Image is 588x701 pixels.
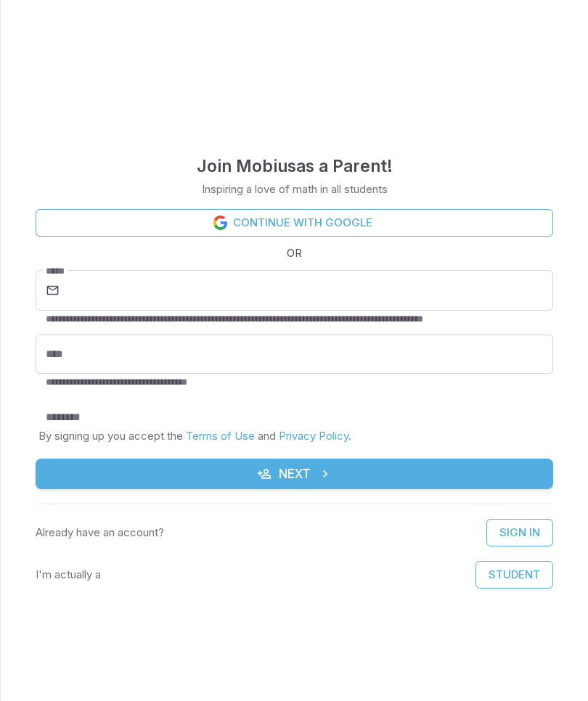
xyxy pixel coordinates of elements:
p: Inspiring a love of math in all students [202,181,388,197]
a: Continue with Google [36,209,553,237]
button: Student [475,561,553,589]
span: OR [283,245,306,261]
button: Next [36,459,553,489]
p: I'm actually a [36,567,101,583]
p: By signing up you accept the and . [38,428,550,444]
a: Terms of Use [186,429,255,443]
p: Already have an account? [36,525,164,541]
h4: Join Mobius as a Parent ! [197,153,393,179]
a: Privacy Policy [279,429,348,443]
a: Sign In [486,519,553,546]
